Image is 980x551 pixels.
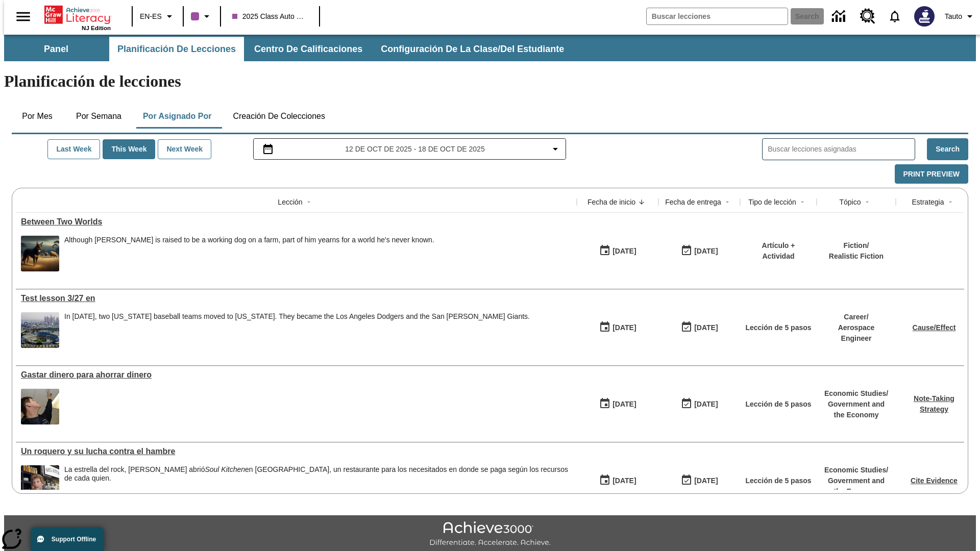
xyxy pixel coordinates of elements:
button: 10/15/25: Primer día en que estuvo disponible la lección [596,241,640,261]
button: Sort [861,196,873,208]
h1: Planificación de lecciones [4,72,976,91]
button: 10/15/25: Primer día en que estuvo disponible la lección [596,318,640,337]
i: Soul Kitchen [205,465,245,473]
div: [DATE] [612,245,636,258]
button: Escoja un nuevo avatar [908,3,941,30]
div: Test lesson 3/27 en [21,294,572,303]
button: Sort [721,196,733,208]
span: Planificación de lecciones [117,43,236,55]
button: Sort [303,196,315,208]
svg: Collapse Date Range Filter [549,143,561,155]
p: Government and the Economy [822,399,891,420]
span: Centro de calificaciones [254,43,362,55]
a: Centro de recursos, Se abrirá en una pestaña nueva. [854,3,881,30]
div: [DATE] [612,321,636,334]
img: A dog with dark fur and light tan markings looks off into the distance while sheep graze in the b... [21,236,59,271]
button: Configuración de la clase/del estudiante [373,37,572,61]
button: 10/14/25: Último día en que podrá accederse la lección [677,471,721,490]
div: [DATE] [612,474,636,487]
span: 12 de oct de 2025 - 18 de oct de 2025 [345,144,484,155]
div: Un roquero y su lucha contra el hambre [21,447,572,456]
div: Estrategia [912,197,944,207]
p: Lección de 5 pasos [745,475,811,486]
p: Artículo + Actividad [745,240,812,262]
a: Un roquero y su lucha contra el hambre, Lessons [21,447,572,456]
div: Tipo de lección [748,197,796,207]
button: Sort [635,196,648,208]
button: Sort [796,196,808,208]
p: Career / [822,312,891,322]
button: Print Preview [895,164,968,184]
p: Aerospace Engineer [822,322,891,344]
p: Economic Studies / [822,465,891,475]
button: Next Week [158,139,211,159]
span: NJ Edition [82,25,111,31]
div: La estrella del rock, [PERSON_NAME] abrió en [GEOGRAPHIC_DATA], un restaurante para los necesitad... [64,465,572,483]
img: A man in a restaurant with jars and dishes in the background and a sign that says Soul Kitchen. R... [21,465,59,501]
a: Portada [44,5,111,25]
button: Support Offline [31,528,104,551]
img: Achieve3000 Differentiate Accelerate Achieve [429,521,551,547]
div: Subbarra de navegación [4,35,976,61]
a: Notificaciones [881,3,908,30]
a: Centro de información [826,3,854,31]
p: Fiction / [829,240,884,251]
img: Avatar [914,6,935,27]
button: Perfil/Configuración [941,7,980,26]
span: Support Offline [52,536,96,543]
div: Fecha de inicio [587,197,635,207]
button: Sort [944,196,957,208]
span: Configuración de la clase/del estudiante [381,43,564,55]
div: Although [PERSON_NAME] is raised to be a working dog on a farm, part of him yearns for a world he... [64,236,434,244]
div: La estrella del rock, Jon Bon Jovi abrió Soul Kitchen en Nueva Jersey, un restaurante para los ne... [64,465,572,501]
button: Language: EN-ES, Selecciona un idioma [136,7,180,26]
button: Last Week [47,139,100,159]
p: Lección de 5 pasos [745,399,811,410]
a: Cause/Effect [913,323,956,332]
div: [DATE] [694,245,718,258]
span: Panel [44,43,68,55]
input: Buscar lecciones asignadas [768,142,915,157]
button: Planificación de lecciones [109,37,244,61]
button: Panel [5,37,107,61]
div: In [DATE], two [US_STATE] baseball teams moved to [US_STATE]. They became the Los Angeles Dodgers... [64,312,530,321]
button: Abrir el menú lateral [8,2,38,32]
div: Gastar dinero para ahorrar dinero [21,370,572,380]
button: 10/16/25: Último día en que podrá accederse la lección [677,394,721,414]
input: search field [647,8,788,24]
p: Lección de 5 pasos [745,322,811,333]
div: Fecha de entrega [665,197,721,207]
button: Por asignado por [135,104,220,129]
button: Seleccione el intervalo de fechas opción del menú [258,143,562,155]
div: [DATE] [694,321,718,334]
div: Tópico [839,197,861,207]
button: Por mes [12,104,63,129]
a: Cite Evidence [911,477,958,485]
button: El color de la clase es morado/púrpura. Cambiar el color de la clase. [187,7,217,26]
div: [DATE] [694,474,718,487]
div: In 1958, two New York baseball teams moved to California. They became the Los Angeles Dodgers and... [64,312,530,348]
p: Economic Studies / [822,388,891,399]
span: Tauto [945,11,962,22]
a: Test lesson 3/27 en, Lessons [21,294,572,303]
div: [DATE] [694,398,718,411]
div: Between Two Worlds [21,217,572,227]
button: Search [927,138,968,160]
button: 10/13/25: Primer día en que estuvo disponible la lección [596,471,640,490]
p: Government and the Economy [822,475,891,497]
div: Subbarra de navegación [4,37,573,61]
span: EN-ES [140,11,162,22]
a: Gastar dinero para ahorrar dinero, Lessons [21,370,572,380]
img: Dodgers stadium. [21,312,59,348]
button: 10/15/25: Primer día en que estuvo disponible la lección [596,394,640,414]
div: Although Chip is raised to be a working dog on a farm, part of him yearns for a world he's never ... [64,236,434,271]
button: This Week [103,139,155,159]
div: [DATE] [612,398,636,411]
img: A man adjusting a device on a ceiling. The American Recovery and Reinvestment Act of 2009 provide... [21,389,59,424]
button: Por semana [68,104,130,129]
a: Between Two Worlds, Lessons [21,217,572,227]
div: Portada [44,4,111,31]
div: Lección [278,197,302,207]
